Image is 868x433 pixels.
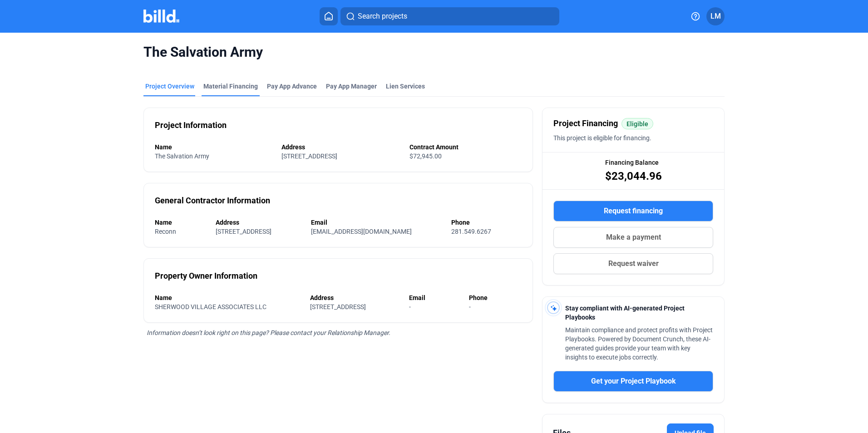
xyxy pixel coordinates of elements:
[326,82,377,91] span: Pay App Manager
[605,158,659,167] span: Financing Balance
[155,153,209,160] span: The Salvation Army
[553,201,713,221] button: Request financing
[409,293,460,302] div: Email
[451,228,491,235] span: 281.549.6267
[608,258,659,269] span: Request waiver
[216,218,302,227] div: Address
[145,82,194,91] div: Project Overview
[143,44,725,61] span: The Salvation Army
[409,303,411,310] span: -
[553,371,713,392] button: Get your Project Playbook
[621,118,653,129] mat-chip: Eligible
[155,228,176,235] span: Reconn
[155,303,266,310] span: SHERWOOD VILLAGE ASSOCIATES LLC
[311,228,412,235] span: [EMAIL_ADDRESS][DOMAIN_NAME]
[340,7,559,25] button: Search projects
[606,232,661,243] span: Make a payment
[155,270,257,282] div: Property Owner Information
[310,293,400,302] div: Address
[203,82,258,91] div: Material Financing
[553,134,651,142] span: This project is eligible for financing.
[311,218,442,227] div: Email
[386,82,425,91] div: Lien Services
[604,206,663,216] span: Request financing
[155,218,207,227] div: Name
[155,194,270,207] div: General Contractor Information
[409,153,442,160] span: $72,945.00
[706,7,725,25] button: LM
[565,326,713,361] span: Maintain compliance and protect profits with Project Playbooks. Powered by Document Crunch, these...
[155,293,301,302] div: Name
[155,119,227,132] div: Project Information
[469,303,471,310] span: -
[565,305,685,321] span: Stay compliant with AI-generated Project Playbooks
[409,143,522,152] div: Contract Amount
[267,82,317,91] div: Pay App Advance
[605,169,662,183] span: $23,044.96
[358,11,407,22] span: Search projects
[281,143,400,152] div: Address
[553,227,713,248] button: Make a payment
[147,329,390,336] span: Information doesn’t look right on this page? Please contact your Relationship Manager.
[143,10,179,23] img: Billd Company Logo
[310,303,366,310] span: [STREET_ADDRESS]
[591,376,676,387] span: Get your Project Playbook
[155,143,272,152] div: Name
[710,11,721,22] span: LM
[281,153,337,160] span: [STREET_ADDRESS]
[216,228,271,235] span: [STREET_ADDRESS]
[553,253,713,274] button: Request waiver
[469,293,522,302] div: Phone
[451,218,522,227] div: Phone
[553,117,618,130] span: Project Financing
